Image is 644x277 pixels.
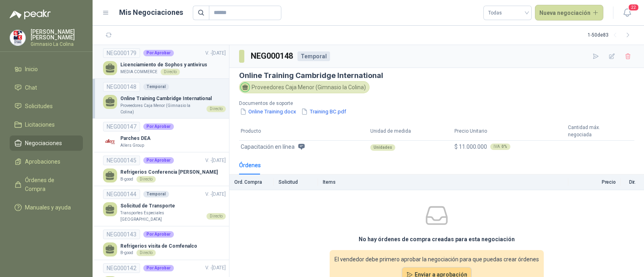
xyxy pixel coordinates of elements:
div: Por Aprobar [143,265,174,271]
a: NEG000179Por AprobarV. -[DATE] Licenciamiento de Sophos y antivirusMEDIA COMMERCEDirecto [103,48,226,75]
p: B-good [120,176,133,183]
p: Solicitud de Transporte [120,202,226,210]
div: NEG000179 [103,48,140,58]
div: Temporal [297,51,330,61]
div: Directo [136,250,156,256]
div: Directo [206,106,226,112]
span: V. - [DATE] [205,158,226,163]
span: $ 11.000.000 [454,144,487,150]
a: Manuales y ayuda [10,200,83,215]
img: Logo peakr [10,10,51,19]
a: Inicio [10,62,83,77]
th: Items [318,174,568,190]
th: Precio [568,174,621,190]
th: Unidad de medida [369,122,453,141]
p: Online Training Cambridge International [120,95,226,103]
span: Capacitación en línea [241,142,295,151]
a: Órdenes de Compra [10,172,83,197]
span: Inicio [25,65,38,74]
span: Manuales y ayuda [25,203,71,212]
span: Licitaciones [25,120,55,129]
div: NEG000144 [103,189,140,199]
div: Órdenes [239,161,261,170]
p: Refrigerios Conferencia [PERSON_NAME] [120,168,218,176]
a: Negociaciones [10,135,83,151]
th: Solicitud [274,174,318,190]
th: Precio Unitario [453,122,566,141]
p: Parches DEA [120,135,151,142]
a: Licitaciones [10,117,83,132]
button: Online Training.docx [239,107,297,116]
a: NEG000144TemporalV. -[DATE] Solicitud de TransporteTransportes Especiales [GEOGRAPHIC_DATA]Directo [103,189,226,222]
p: MEDIA COMMERCE [120,69,157,75]
p: [PERSON_NAME] [PERSON_NAME] [31,29,83,40]
button: Nueva negociación [535,5,604,21]
div: Temporal [143,191,169,197]
p: Allers Group [120,142,144,149]
button: 22 [620,6,634,20]
span: Solicitudes [25,102,53,111]
p: Transportes Especiales [GEOGRAPHIC_DATA] [120,210,203,222]
p: B-good [120,250,133,256]
h3: Online Training Cambridge International [239,71,634,80]
a: Solicitudes [10,98,83,114]
p: Proveedores Caja Menor (Gimnasio la Colina) [120,103,203,115]
a: NEG000143Por AprobarRefrigerios visita de ComfenalcoB-goodDirecto [103,230,226,256]
div: NEG000147 [103,122,140,131]
span: Órdenes de Compra [25,176,75,193]
span: 22 [628,4,639,11]
th: Producto [239,122,369,141]
p: Gimnasio La Colina [31,42,83,47]
p: Refrigerios visita de Comfenalco [120,242,197,250]
span: V. - [DATE] [205,265,226,271]
span: V. - [DATE] [205,191,226,197]
th: Cantidad máx. negociada [566,122,634,141]
p: Documentos de soporte [239,100,433,107]
span: Aprobaciones [25,157,60,166]
a: NEG000148TemporalOnline Training Cambridge InternationalProveedores Caja Menor (Gimnasio la Colin... [103,82,226,115]
a: NEG000145Por AprobarV. -[DATE] Refrigerios Conferencia [PERSON_NAME]B-goodDirecto [103,156,226,183]
span: Negociaciones [25,139,62,148]
h3: No hay órdenes de compra creadas para esta negociación [359,235,515,244]
span: V. - [DATE] [205,50,226,56]
h3: NEG000148 [251,50,294,62]
th: Ord. Compra [229,174,274,190]
div: IVA [490,144,510,150]
div: Temporal [143,84,169,90]
div: Por Aprobar [143,231,174,238]
div: Directo [206,213,226,220]
img: Company Logo [103,135,117,149]
th: Dir. [621,174,644,190]
div: Unidades [370,144,395,151]
img: Company Logo [10,30,25,45]
div: 1 - 50 de 83 [588,29,634,42]
div: NEG000143 [103,230,140,239]
p: Licenciamiento de Sophos y antivirus [120,61,207,69]
div: NEG000148 [103,82,140,92]
span: El vendedor debe primero aprobar la negociación para que puedas crear órdenes [334,255,539,264]
a: Chat [10,80,83,95]
div: Por Aprobar [143,157,174,164]
div: Proveedores Caja Menor (Gimnasio la Colina) [239,81,369,93]
div: NEG000142 [103,263,140,273]
div: Directo [136,176,156,183]
div: NEG000145 [103,156,140,165]
div: Directo [161,69,180,75]
div: Por Aprobar [143,50,174,56]
span: Todas [488,7,527,19]
span: Chat [25,83,37,92]
h1: Mis Negociaciones [119,7,183,18]
a: Aprobaciones [10,154,83,169]
div: Por Aprobar [143,123,174,130]
a: NEG000147Por AprobarCompany LogoParches DEAAllers Group [103,122,226,149]
button: Training BC.pdf [300,107,347,116]
b: 0 % [502,145,507,149]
